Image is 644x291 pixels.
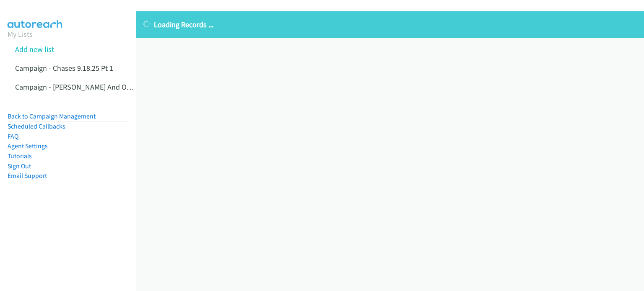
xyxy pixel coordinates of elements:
[8,142,48,150] a: Agent Settings
[8,152,32,160] a: Tutorials
[8,112,96,120] a: Back to Campaign Management
[8,172,47,180] a: Email Support
[8,29,33,39] a: My Lists
[143,19,636,30] p: Loading Records ...
[8,132,18,140] a: FAQ
[8,162,31,170] a: Sign Out
[15,44,54,54] a: Add new list
[15,63,113,73] a: Campaign - Chases 9.18.25 Pt 1
[8,122,65,130] a: Scheduled Callbacks
[15,82,174,92] a: Campaign - [PERSON_NAME] And Ongoings [DATE]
